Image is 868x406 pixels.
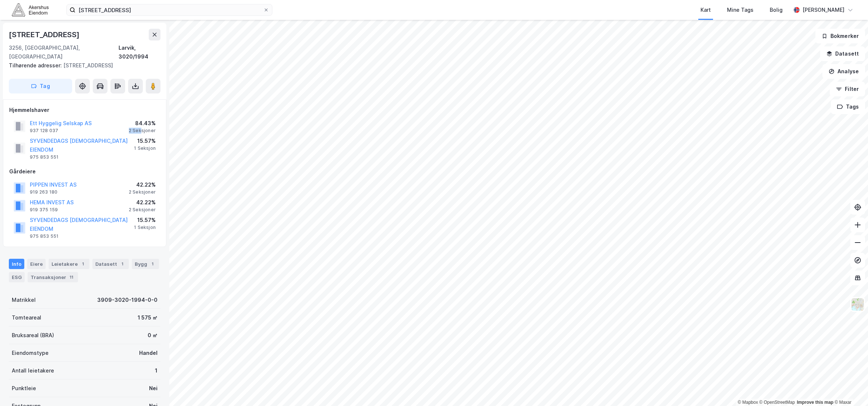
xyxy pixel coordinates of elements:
[49,259,89,269] div: Leietakere
[119,260,126,268] div: 1
[134,216,156,225] div: 15.57%
[12,349,49,357] div: Eiendomstype
[831,371,868,406] iframe: Chat Widget
[815,29,865,43] button: Bokmerker
[119,43,160,61] div: Larvik, 3020/1994
[9,79,72,93] button: Tag
[97,296,158,304] div: 3909-3020-1994-0-0
[30,154,59,160] div: 975 853 551
[12,331,54,340] div: Bruksareal (BRA)
[129,119,156,128] div: 84.43%
[129,128,156,134] div: 2 Seksjoner
[139,349,158,357] div: Handel
[30,233,59,239] div: 975 853 551
[129,198,156,207] div: 42.22%
[831,371,868,406] div: Kontrollprogram for chat
[148,331,158,340] div: 0 ㎡
[9,272,25,282] div: ESG
[797,400,833,405] a: Improve this map
[9,61,155,70] div: [STREET_ADDRESS]
[129,207,156,213] div: 2 Seksjoner
[822,64,865,79] button: Analyse
[12,3,49,16] img: akershus-eiendom-logo.9091f326c980b4bce74ccdd9f866810c.svg
[759,400,795,405] a: OpenStreetMap
[727,6,754,14] div: Mine Tags
[28,272,78,282] div: Transaksjoner
[134,145,156,151] div: 1 Seksjon
[738,400,758,405] a: Mapbox
[830,82,865,96] button: Filter
[92,259,129,269] div: Datasett
[129,180,156,189] div: 42.22%
[802,6,844,14] div: [PERSON_NAME]
[12,366,54,375] div: Antall leietakere
[12,296,36,304] div: Matrikkel
[701,6,711,14] div: Kart
[30,189,57,195] div: 919 263 180
[30,128,58,134] div: 937 128 037
[9,167,160,176] div: Gårdeiere
[851,297,865,311] img: Z
[820,46,865,61] button: Datasett
[134,225,156,230] div: 1 Seksjon
[30,207,58,213] div: 919 375 159
[9,29,81,40] div: [STREET_ADDRESS]
[149,260,156,268] div: 1
[129,189,156,195] div: 2 Seksjoner
[12,384,36,393] div: Punktleie
[75,4,263,15] input: Søk på adresse, matrikkel, gårdeiere, leietakere eller personer
[9,62,63,68] span: Tilhørende adresser:
[132,259,159,269] div: Bygg
[138,313,158,322] div: 1 575 ㎡
[134,137,156,145] div: 15.57%
[149,384,158,393] div: Nei
[68,273,75,281] div: 11
[27,259,46,269] div: Eiere
[770,6,783,14] div: Bolig
[831,99,865,114] button: Tags
[9,43,119,61] div: 3256, [GEOGRAPHIC_DATA], [GEOGRAPHIC_DATA]
[79,260,87,268] div: 1
[12,313,41,322] div: Tomteareal
[9,106,160,114] div: Hjemmelshaver
[155,366,158,375] div: 1
[9,259,24,269] div: Info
